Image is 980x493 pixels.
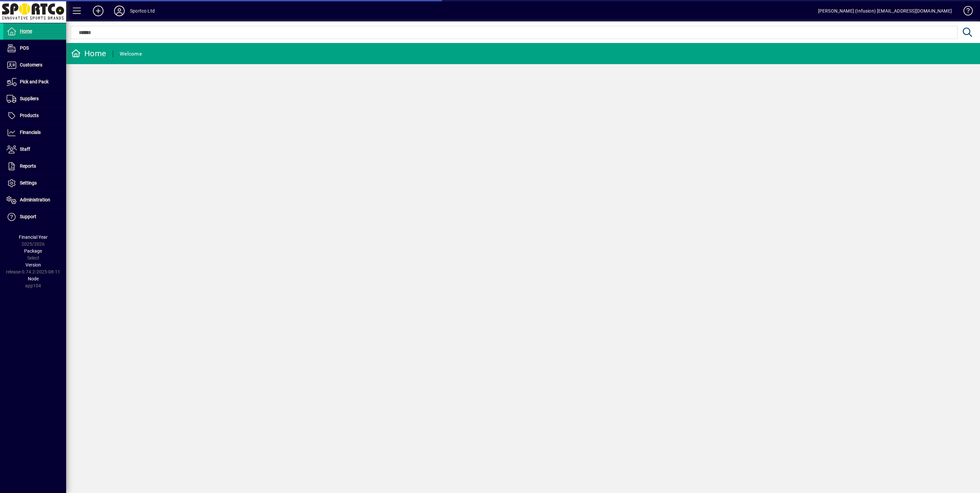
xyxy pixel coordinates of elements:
[20,180,37,185] span: Settings
[24,248,42,254] span: Package
[3,192,66,208] a: Administration
[28,276,39,281] span: Node
[19,234,48,240] span: Financial Year
[20,96,39,101] span: Suppliers
[25,262,41,267] span: Version
[130,6,155,16] div: Sportco Ltd
[3,91,66,107] a: Suppliers
[71,48,106,59] div: Home
[109,5,130,17] button: Profile
[20,214,36,219] span: Support
[3,158,66,175] a: Reports
[20,45,29,51] span: POS
[88,5,109,17] button: Add
[20,146,30,152] span: Staff
[20,130,41,135] span: Financials
[20,163,36,169] span: Reports
[818,6,952,16] div: [PERSON_NAME] (Infusion) [EMAIL_ADDRESS][DOMAIN_NAME]
[3,209,66,225] a: Support
[3,40,66,57] a: POS
[120,49,142,59] div: Welcome
[20,62,42,67] span: Customers
[3,74,66,90] a: Pick and Pack
[3,175,66,191] a: Settings
[20,113,39,118] span: Products
[20,197,50,202] span: Administration
[3,141,66,158] a: Staff
[959,1,972,23] a: Knowledge Base
[20,79,49,84] span: Pick and Pack
[3,124,66,141] a: Financials
[3,107,66,124] a: Products
[20,28,32,34] span: Home
[3,57,66,73] a: Customers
